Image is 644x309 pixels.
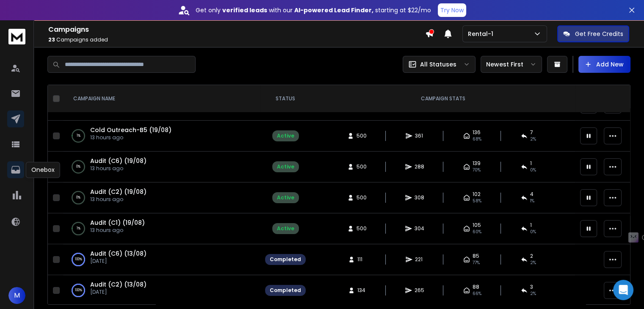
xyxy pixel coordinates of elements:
strong: verified leads [222,6,267,14]
span: 68 % [473,136,481,143]
p: 0 % [76,193,80,202]
a: Cold Outreach-B5 (19/08) [90,126,171,134]
span: 1 [530,222,532,229]
p: 0 % [76,163,80,171]
span: 134 [357,287,366,294]
th: CAMPAIGN NAME [63,85,260,113]
span: 288 [415,163,424,170]
button: Get Free Credits [557,25,629,42]
span: 70 % [473,167,481,174]
p: [DATE] [90,289,146,295]
p: 1 % [77,132,80,140]
p: 13 hours ago [90,227,145,234]
span: 4 [530,191,533,198]
strong: AI-powered Lead Finder, [294,6,373,14]
span: 58 % [473,198,481,204]
td: 1%Cold Outreach-B5 (19/08)13 hours ago [63,121,260,152]
span: 500 [357,132,367,139]
span: 500 [357,163,367,170]
a: Audit (C6) (13/08) [90,249,146,258]
td: 0%Audit (C2) (19/08)13 hours ago [63,182,260,213]
span: 102 [473,191,481,198]
p: 100 % [75,286,82,295]
span: 88 [473,284,479,290]
a: Audit (C6) (19/08) [90,157,146,165]
td: 100%Audit (C2) (13/08)[DATE] [63,275,260,306]
div: Active [277,163,294,170]
span: 77 % [473,259,480,266]
span: 1 % [530,198,534,204]
a: Audit (C2) (19/08) [90,188,146,196]
td: 1%Audit (C1) (19/08)13 hours ago [63,213,260,244]
span: 265 [415,287,424,294]
p: Campaigns added [48,36,425,43]
span: 136 [473,129,481,136]
span: 85 [473,253,479,259]
div: Active [277,132,294,139]
div: Active [277,225,294,232]
div: Open Intercom Messenger [613,280,633,300]
button: Add New [578,56,630,73]
p: 13 hours ago [90,196,146,203]
p: [DATE] [90,258,146,265]
span: 105 [473,222,481,229]
span: 2 % [530,290,536,297]
span: 0 % [530,229,536,235]
p: 13 hours ago [90,134,171,141]
button: Try Now [438,3,466,17]
div: Completed [270,287,301,294]
span: 60 % [473,229,481,235]
div: Onebox [26,162,60,178]
span: 308 [415,194,424,201]
span: 500 [357,225,367,232]
button: M [8,287,25,304]
a: Audit (C2) (13/08) [90,280,146,289]
span: 139 [473,160,481,167]
h1: Campaigns [48,25,425,35]
td: 0%Audit (C6) (19/08)13 hours ago [63,152,260,182]
img: logo [8,29,25,44]
span: 2 % [530,259,536,266]
p: All Statuses [420,60,456,69]
th: CAMPAIGN STATS [311,85,575,113]
span: 0 % [530,167,536,174]
span: 66 % [473,290,481,297]
th: STATUS [260,85,311,113]
td: 100%Audit (C6) (13/08)[DATE] [63,244,260,275]
span: 361 [415,132,423,139]
span: 111 [357,256,366,263]
p: 13 hours ago [90,165,146,172]
a: Audit (C1) (19/08) [90,218,145,227]
span: 7 [530,129,533,136]
p: 100 % [75,255,82,264]
span: 500 [357,194,367,201]
button: Newest First [481,56,542,73]
div: Completed [270,256,301,263]
p: Try Now [440,6,464,14]
p: Rental-1 [468,30,497,38]
span: 23 [48,36,55,43]
span: 2 % [530,136,536,143]
span: 221 [415,256,423,263]
p: 1 % [77,224,80,233]
p: Get Free Credits [575,30,623,38]
div: Active [277,194,294,201]
p: Get only with our starting at $22/mo [196,6,431,14]
span: 1 [530,160,532,167]
span: 3 [530,284,533,290]
span: 2 [530,253,533,259]
span: 304 [415,225,424,232]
